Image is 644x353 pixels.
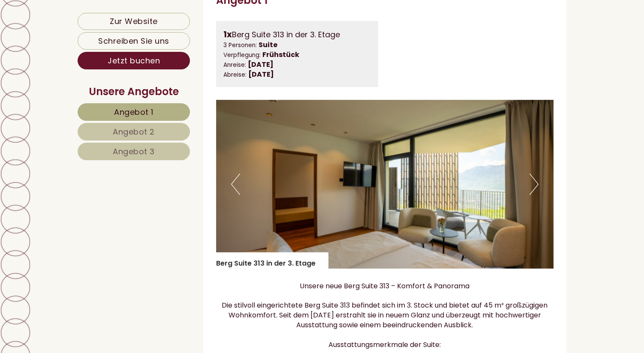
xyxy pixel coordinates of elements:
small: 3 Personen: [223,41,257,49]
div: [DATE] [152,6,186,21]
div: Berg Suite 313 in der 3. Etage [216,252,328,269]
small: Anreise: [223,61,246,69]
b: 1x [223,28,232,40]
a: Zur Website [78,13,190,30]
div: Berg Suite 313 in der 3. Etage [223,28,371,41]
div: Guten Tag, wie können wir Ihnen helfen? [6,25,153,51]
b: [DATE] [248,69,274,79]
small: 20:36 [13,43,149,49]
b: [DATE] [248,60,274,69]
a: Schreiben Sie uns [78,32,190,50]
small: Abreise: [223,71,247,79]
b: Suite [259,40,277,50]
small: Verpflegung: [223,51,261,59]
b: Frühstück [262,50,299,60]
span: Angebot 3 [113,146,155,157]
div: Hotel Tenz [13,27,149,33]
img: image [216,100,554,269]
div: Unsere Angebote [78,84,190,99]
button: Next [530,174,539,195]
span: Angebot 2 [113,126,155,137]
a: Jetzt buchen [78,52,190,69]
button: Senden [281,223,338,241]
button: Previous [231,174,240,195]
span: Angebot 1 [114,107,153,117]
